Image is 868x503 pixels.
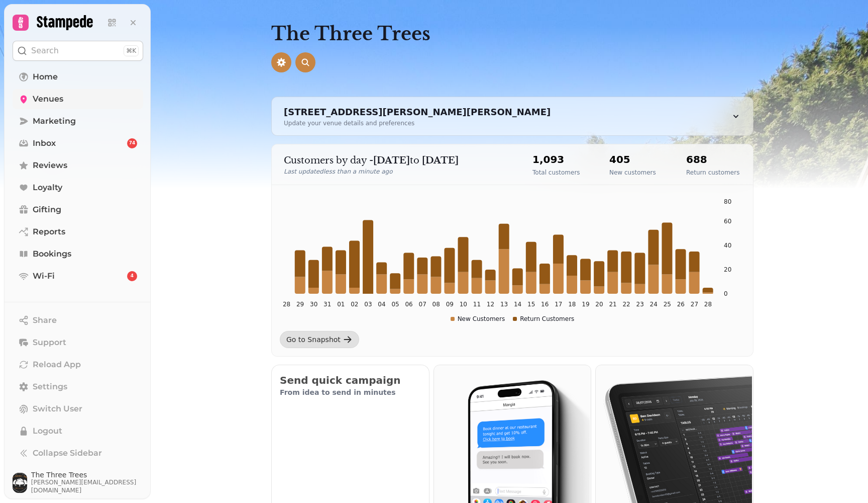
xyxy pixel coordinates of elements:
span: 4 [131,273,134,280]
span: Bookings [33,248,71,260]
tspan: 29 [296,301,304,308]
a: Marketing [13,111,143,131]
tspan: 11 [473,301,481,308]
tspan: 28 [283,301,290,308]
strong: [DATE] [373,155,410,166]
span: Settings [33,381,67,393]
a: Settings [13,377,143,397]
tspan: 10 [460,301,467,308]
div: New Customers [451,315,505,323]
tspan: 0 [724,290,728,297]
tspan: 80 [724,198,731,205]
tspan: 08 [432,301,440,308]
tspan: 20 [724,266,731,273]
tspan: 03 [364,301,372,308]
span: Reload App [33,359,81,371]
span: Reports [33,226,65,238]
tspan: 14 [514,301,521,308]
p: From idea to send in minutes [280,387,421,397]
span: Collapse Sidebar [33,447,102,459]
button: User avatarThe Three Trees[PERSON_NAME][EMAIL_ADDRESS][DOMAIN_NAME] [13,471,143,494]
button: Switch User [13,399,143,419]
a: Reports [13,222,143,242]
p: Total customers [532,169,580,177]
p: Customers by day - to [284,153,512,167]
tspan: 12 [487,301,494,308]
strong: [DATE] [422,155,459,166]
tspan: 18 [568,301,576,308]
a: Bookings [13,244,143,264]
button: Collapse Sidebar [13,443,143,463]
p: Last updated less than a minute ago [284,167,512,176]
a: Gifting [13,200,143,220]
tspan: 22 [622,301,630,308]
h2: 405 [609,152,656,166]
h2: Send quick campaign [280,373,421,387]
p: New customers [609,169,656,177]
div: Return Customers [513,315,574,323]
button: Support [13,332,143,353]
a: Home [13,67,143,87]
span: Logout [33,425,62,437]
tspan: 16 [541,301,549,308]
tspan: 27 [691,301,698,308]
span: Venues [33,93,63,105]
tspan: 31 [323,301,331,308]
tspan: 05 [391,301,399,308]
a: Wi-Fi4 [13,266,143,286]
tspan: 25 [664,301,671,308]
p: Return customers [686,169,739,177]
tspan: 20 [595,301,603,308]
div: ⌘K [124,45,139,56]
tspan: 09 [446,301,454,308]
a: Venues [13,89,143,109]
tspan: 60 [724,218,731,225]
tspan: 04 [378,301,385,308]
div: Go to Snapshot [286,334,341,345]
p: Search [31,45,59,57]
h2: 1,093 [532,152,580,166]
span: The Three Trees [31,471,143,478]
span: Inbox [33,137,56,149]
tspan: 02 [351,301,358,308]
img: User avatar [13,473,27,493]
h2: 688 [686,152,739,166]
span: Gifting [33,204,61,216]
button: Reload App [13,355,143,375]
tspan: 23 [636,301,644,308]
tspan: 40 [724,242,731,249]
span: Marketing [33,115,76,127]
button: Search⌘K [13,41,143,61]
div: [STREET_ADDRESS][PERSON_NAME][PERSON_NAME] [284,105,551,119]
tspan: 28 [704,301,712,308]
tspan: 24 [650,301,658,308]
div: Update your venue details and preferences [284,119,551,127]
tspan: 07 [419,301,426,308]
tspan: 06 [405,301,412,308]
tspan: 17 [555,301,562,308]
tspan: 26 [677,301,685,308]
tspan: 13 [500,301,508,308]
span: Wi-Fi [33,270,55,282]
span: [PERSON_NAME][EMAIL_ADDRESS][DOMAIN_NAME] [31,478,143,494]
a: Inbox74 [13,133,143,153]
span: Reviews [33,159,67,172]
tspan: 21 [609,301,616,308]
span: Share [33,314,57,326]
span: Support [33,337,66,349]
tspan: 15 [527,301,535,308]
tspan: 01 [337,301,345,308]
a: Loyalty [13,178,143,198]
button: Share [13,310,143,330]
a: Reviews [13,155,143,176]
span: Switch User [33,403,82,415]
tspan: 19 [582,301,589,308]
span: Home [33,71,58,83]
span: 74 [129,140,136,147]
tspan: 30 [310,301,317,308]
span: Loyalty [33,182,62,194]
button: Logout [13,421,143,441]
a: Go to Snapshot [280,331,359,348]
